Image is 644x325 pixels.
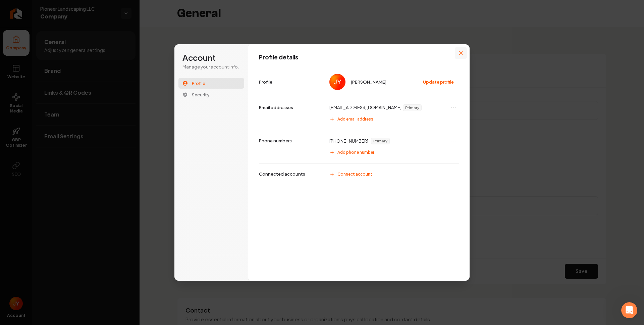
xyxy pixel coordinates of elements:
p: Manage your account info. [182,64,240,70]
button: Close modal [455,47,467,59]
img: Joshua Yocum [329,74,345,90]
button: Add phone number [326,147,459,158]
span: Primary [371,138,389,144]
span: [PERSON_NAME] [351,79,386,85]
h1: Profile details [259,53,459,61]
span: Profile [192,80,205,86]
button: Profile [178,78,244,89]
p: [EMAIL_ADDRESS][DOMAIN_NAME] [329,104,401,111]
p: [PHONE_NUMBER] [329,138,368,144]
p: Email addresses [259,104,293,110]
button: Open menu [450,104,458,112]
button: Security [178,89,244,100]
p: Connected accounts [259,171,305,177]
button: Connect account [326,169,459,180]
h1: Account [182,52,240,63]
span: Add phone number [337,150,374,155]
span: Add email address [337,117,373,122]
button: Update profile [420,77,458,87]
span: Security [192,92,210,98]
span: Connect account [337,172,372,177]
p: Phone numbers [259,138,292,144]
span: Primary [403,105,421,111]
iframe: Intercom live chat [621,302,637,318]
button: Open menu [450,137,458,145]
p: Profile [259,79,272,85]
button: Add email address [326,114,459,125]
